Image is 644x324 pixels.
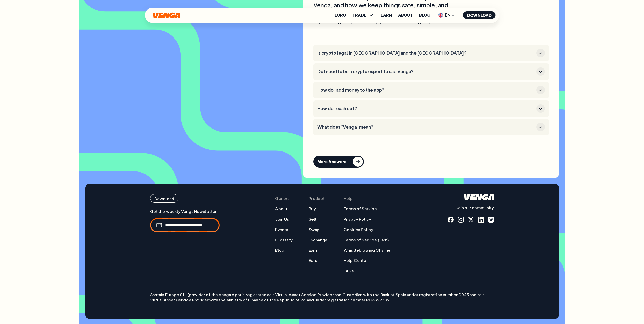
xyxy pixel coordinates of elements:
[317,69,534,74] h3: Do I need to be a crypto expert to use Venga?
[150,194,178,203] button: Download
[344,237,389,243] a: Terms of Service (Earn)
[463,11,496,19] button: Download
[344,206,377,212] a: Terms of Service
[317,50,534,56] h3: Is crypto legal in [GEOGRAPHIC_DATA] and the [GEOGRAPHIC_DATA]?
[313,156,364,168] button: More Answers
[309,227,320,232] a: Swap
[309,247,317,253] a: Earn
[275,217,289,222] a: Join Us
[317,106,534,111] h3: How do I cash out?
[344,258,368,263] a: Help Center
[335,13,346,17] a: Euro
[317,123,545,131] button: What does “Venga” mean?
[153,12,181,18] svg: Home
[317,124,534,130] h3: What does “Venga” mean?
[275,227,288,232] a: Events
[317,87,534,93] h3: How do I add money to the app?
[438,13,443,18] img: flag-uk
[309,237,327,243] a: Exchange
[275,237,292,243] a: Glossary
[317,67,545,76] button: Do I need to be a crypto expert to use Venga?
[352,13,366,17] span: TRADE
[398,13,413,17] a: About
[437,11,457,19] span: EN
[344,247,392,253] a: Whistleblowing Channel
[344,227,373,232] a: Cookies Policy
[381,13,392,17] a: Earn
[468,217,474,223] a: x
[448,217,454,223] a: fb
[317,104,545,113] button: How do I cash out?
[419,13,430,17] a: Blog
[309,206,316,212] a: Buy
[275,247,284,253] a: Blog
[488,217,494,223] a: warpcast
[458,217,464,223] a: instagram
[150,194,220,203] a: Download
[150,286,494,303] p: Saptain Europe S.L. (provider of the Venga App) is registered as a Virtual Asset Service Provider...
[317,49,545,57] button: Is crypto legal in [GEOGRAPHIC_DATA] and the [GEOGRAPHIC_DATA]?
[317,159,346,164] div: More Answers
[309,258,318,263] a: Euro
[448,205,494,211] p: Join our community
[150,209,220,214] p: Get the weekly Venga Newsletter
[275,206,287,212] a: About
[478,217,484,223] a: linkedin
[317,86,545,94] button: How do I add money to the app?
[344,196,353,201] span: Help
[464,194,494,200] svg: Home
[352,12,375,18] span: TRADE
[309,217,317,222] a: Sell
[275,196,291,201] span: General
[344,217,371,222] a: Privacy Policy
[309,196,325,201] span: Product
[344,268,354,274] a: FAQs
